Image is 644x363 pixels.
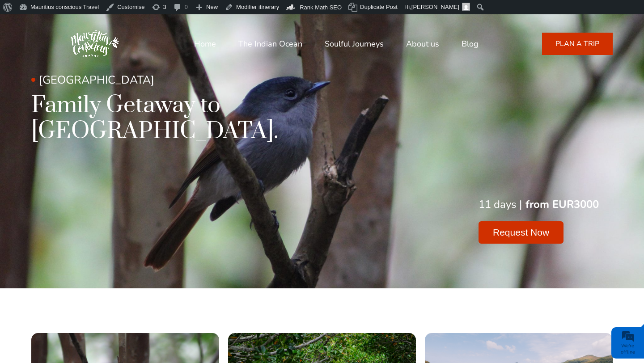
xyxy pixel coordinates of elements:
a: The Indian Ocean [238,33,302,55]
a: PLAN A TRIP [542,33,613,55]
button: Request Now [479,221,563,244]
span: [PERSON_NAME] [411,4,459,10]
div: 11 days | [479,197,522,212]
span: Rank Math SEO [300,4,342,11]
p: [GEOGRAPHIC_DATA] [31,72,416,88]
a: Soulful Journeys [325,33,384,55]
div: We're offline [614,343,642,355]
a: Home [194,33,216,55]
a: Blog [462,33,479,55]
h1: Family Getaway to [GEOGRAPHIC_DATA]. [31,93,416,144]
a: About us [406,33,439,55]
div: from EUR3000 [525,197,599,212]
